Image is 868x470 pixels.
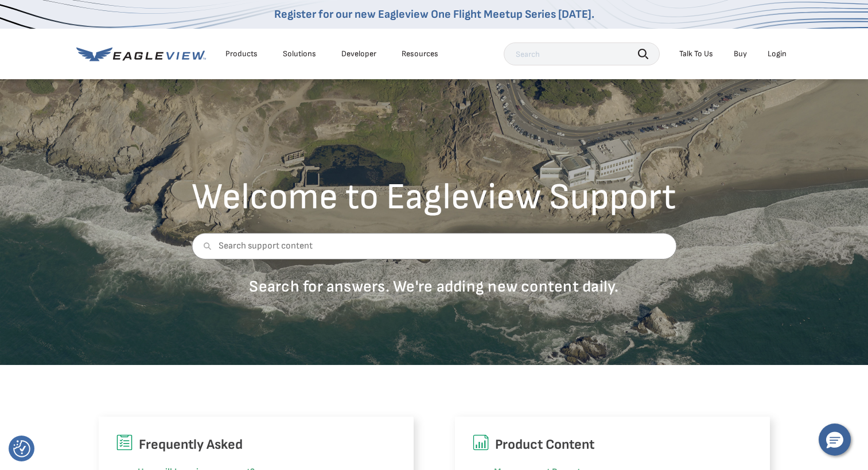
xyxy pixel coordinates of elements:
div: Resources [402,49,438,59]
input: Search [504,42,660,65]
a: Developer [341,49,376,59]
h2: Welcome to Eagleview Support [192,179,676,216]
a: Buy [734,49,747,59]
div: Talk To Us [679,49,713,59]
button: Hello, have a question? Let’s chat. [819,424,851,456]
input: Search support content [192,233,676,259]
h6: Frequently Asked [116,434,396,456]
div: Products [225,49,258,59]
a: Register for our new Eagleview One Flight Meetup Series [DATE]. [274,7,594,21]
button: Consent Preferences [13,440,30,457]
img: Revisit consent button [13,440,30,457]
div: Solutions [283,49,316,59]
div: Login [768,49,787,59]
h6: Product Content [472,434,753,456]
p: Search for answers. We're adding new content daily. [192,277,676,297]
